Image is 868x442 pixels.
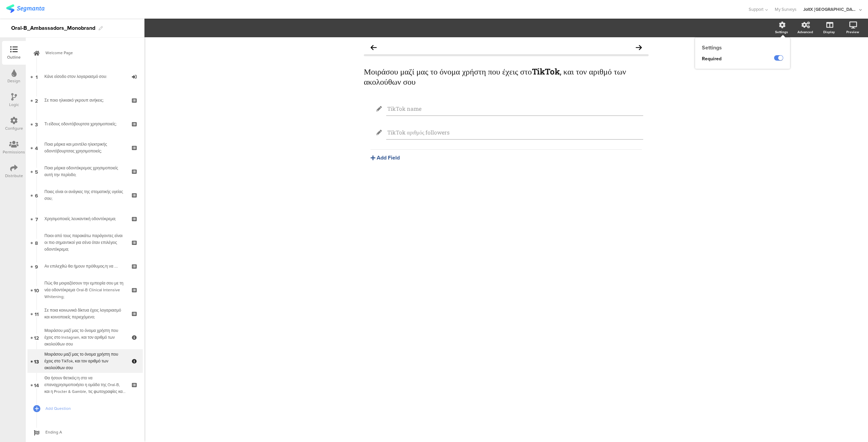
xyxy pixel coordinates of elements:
div: Settings [775,29,788,35]
a: 8 Ποιοι από τους παρακάτω παράγοντες είναι οι πιο σημαντικοί για σένα όταν επιλέγεις οδοντόκρεμα; [27,231,143,254]
a: 10 Πώς θα μοιραζόσουν την εμπειρία σου με τη νέα οδοντόκρεμα Oral-B Clinical Intensive Whitening; [27,278,143,302]
span: 2 [35,97,38,104]
p: Μοιράσου μαζί μας το όνομα χρήστη που έχεις στο , και τον αριθμό των ακολούθων σου [364,66,649,87]
div: Θα ήσουν θετικός/η στο να επαναχρησιμοποιήσει η ομάδα της Oral-B, και η Procter & Gamble, τις φωτ... [44,375,125,395]
div: Σε ποια κοινωνικά δίκτυα έχεις λογαριασμό και κοινοποιείς περιεχόμενο; [44,307,125,320]
a: Welcome Page [27,41,143,65]
span: 14 [34,381,39,388]
div: Advanced [797,29,813,35]
a: 5 Ποια μάρκα οδοντόκρεμας χρησιμοποιείς αυτή την περίοδο; [27,160,143,183]
div: Configure [5,125,23,131]
span: 3 [35,120,38,128]
input: Type field title... [387,129,642,136]
a: 9 Αν επιλεχθώ θα ήμουν πρόθυμος/η να …. [27,254,143,278]
span: 13 [34,357,39,365]
div: Σε ποιο ηλικιακό γκρουπ ανήκεις; [44,97,125,104]
a: 7 Χρησιμοποιείς λευκαντική οδοντόκρεμα; [27,207,143,231]
a: 4 Ποια μάρκα και μοντέλο ηλεκτρικής οδοντόβουρτσας χρησιμοποιείς; [27,136,143,160]
span: 5 [35,168,38,175]
span: 7 [35,215,38,223]
span: 11 [35,310,39,317]
div: Ποια μάρκα και μοντέλο ηλεκτρικής οδοντόβουρτσας χρησιμοποιείς; [44,141,125,154]
div: Preview [846,29,859,35]
span: Support [749,6,764,13]
span: 8 [35,239,38,246]
div: Αν επιλεχθώ θα ήμουν πρόθυμος/η να …. [44,263,125,270]
a: 14 Θα ήσουν θετικός/η στο να επαναχρησιμοποιήσει η ομάδα της Oral-B, και η Procter & Gamble, τις ... [27,373,143,397]
a: 13 Μοιράσου μαζί μας το όνομα χρήστη που έχεις στο TikTok, και τον αριθμό των ακολούθων σου [27,349,143,373]
span: 12 [34,334,39,341]
div: Τι είδους οδοντόβουρτσα χρησιμοποιείς; [44,121,125,127]
span: 10 [34,286,39,294]
span: 9 [35,262,38,270]
span: Add Question [45,405,132,412]
a: 12 Μοιράσου μαζί μας το όνομα χρήστη που έχεις στο Instagram, και τον αριθμό των ακολούθων σου [27,325,143,349]
strong: TikTok [532,66,560,77]
span: 4 [35,144,38,151]
div: Oral-B_Ambassadors_Monobrand [11,23,95,34]
button: Add Field [371,154,400,162]
div: Μοιράσου μαζί μας το όνομα χρήστη που έχεις στο Instagram, και τον αριθμό των ακολούθων σου [44,327,125,348]
span: 1 [36,73,38,80]
span: Ending A [45,429,132,436]
div: Πώς θα μοιραζόσουν την εμπειρία σου με τη νέα οδοντόκρεμα Oral-B Clinical Intensive Whitening; [44,280,125,300]
div: Ποιες είναι οι ανάγκες της στοματικής υγείας σου; [44,188,125,202]
div: Outline [7,54,21,60]
a: 2 Σε ποιο ηλικιακό γκρουπ ανήκεις; [27,88,143,112]
a: 6 Ποιες είναι οι ανάγκες της στοματικής υγείας σου; [27,183,143,207]
input: Type field title... [387,105,642,112]
div: JoltX [GEOGRAPHIC_DATA] [803,6,857,13]
a: 11 Σε ποια κοινωνικά δίκτυα έχεις λογαριασμό και κοινοποιείς περιεχόμενο; [27,302,143,325]
div: Ποια μάρκα οδοντόκρεμας χρησιμοποιείς αυτή την περίοδο; [44,165,125,178]
span: Welcome Page [45,49,132,56]
div: Display [823,29,835,35]
div: Settings [695,44,790,51]
span: 6 [35,191,38,199]
a: 1 Κάνε είσοδο στον λογαριασμό σου: [27,65,143,88]
div: Logic [9,102,19,108]
img: segmanta logo [6,4,44,13]
div: Χρησιμοποιείς λευκαντική οδοντόκρεμα; [44,215,125,222]
div: Distribute [5,173,23,179]
div: Design [7,78,20,84]
a: 3 Τι είδους οδοντόβουρτσα χρησιμοποιείς; [27,112,143,136]
span: Required [702,55,722,62]
div: Μοιράσου μαζί μας το όνομα χρήστη που έχεις στο TikTok, και τον αριθμό των ακολούθων σου [44,351,125,371]
div: Ποιοι από τους παρακάτω παράγοντες είναι οι πιο σημαντικοί για σένα όταν επιλέγεις οδοντόκρεμα; [44,232,125,253]
div: Permissions [3,149,25,155]
div: Κάνε είσοδο στον λογαριασμό σου: [44,73,125,80]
